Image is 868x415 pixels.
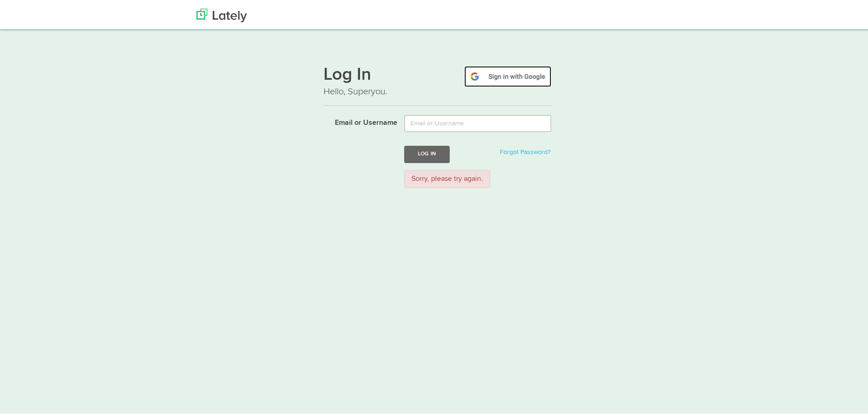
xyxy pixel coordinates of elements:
input: Email or Username [404,113,551,130]
button: Log In [404,144,450,161]
img: google-signin.png [464,64,551,85]
label: Email or Username [317,113,397,127]
a: Forgot Password? [500,147,550,154]
img: Lately [196,7,247,20]
p: Hello, Superyou. [324,83,551,97]
h1: Log In [324,64,551,83]
div: Sorry, please try again. [404,168,490,187]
